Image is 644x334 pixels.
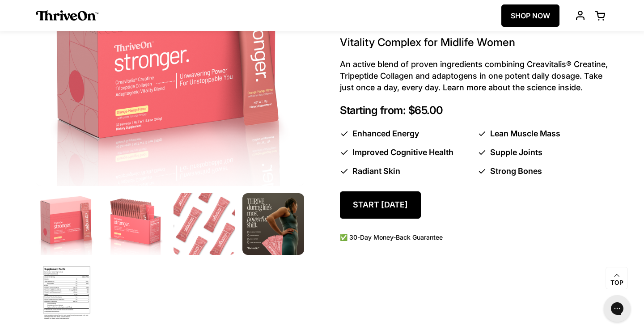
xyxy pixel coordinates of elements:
p: ✅ 30-Day Money-Back Guarantee [340,233,608,242]
li: Improved Cognitive Health [340,147,470,158]
iframe: Gorgias live chat messenger [599,292,635,325]
span: Top [610,279,623,287]
p: Starting from: $65.00 [340,104,608,117]
img: ThriveOn Stronger [36,262,97,324]
li: Strong Bones [478,165,608,177]
a: SHOP NOW [501,4,559,27]
img: ThriveOn Stronger [242,193,304,255]
li: Lean Muscle Mass [478,128,608,140]
li: Supple Joints [478,147,608,158]
img: Box of ThriveOn Stronger supplement packets on a white background [105,193,166,255]
p: Vitality Complex for Midlife Women [340,35,608,50]
a: Start [DATE] [340,191,421,219]
p: An active blend of proven ingredients combining Creavitalis® Creatine, Tripeptide Collagen and ad... [340,59,608,93]
li: Radiant Skin [340,165,470,177]
img: Multiple pink 'ThriveOn Stronger' packets arranged on a white background [174,193,235,255]
li: Enhanced Energy [340,128,470,140]
img: Box of ThriveOn Stronger supplement with a pink design on a white background [36,193,97,255]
